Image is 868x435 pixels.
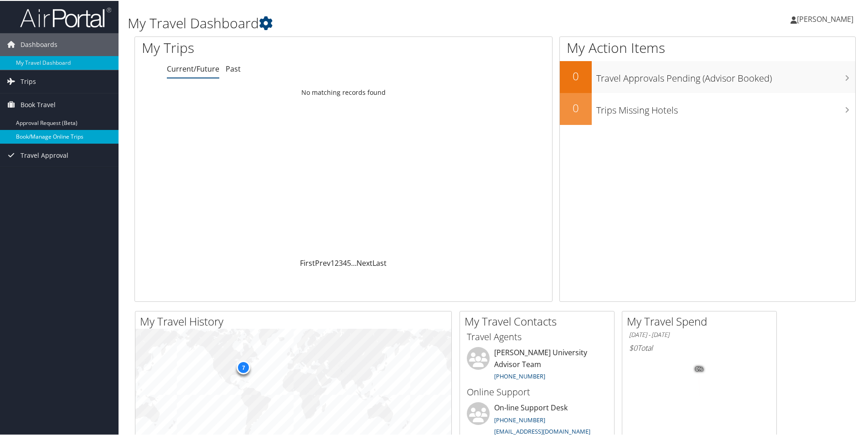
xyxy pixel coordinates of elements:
span: Dashboards [21,32,57,55]
a: [PERSON_NAME] [790,5,863,32]
img: airportal-logo.png [20,6,111,27]
a: 1 [331,257,335,267]
a: Current/Future [167,63,219,73]
h2: My Travel History [140,313,451,328]
h1: My Travel Dashboard [128,13,618,32]
h1: My Trips [142,37,372,57]
h6: Total [629,342,770,352]
a: 5 [347,257,351,267]
a: Prev [315,257,331,267]
span: Book Travel [21,93,56,115]
span: $0 [629,342,637,352]
span: [PERSON_NAME] [797,13,853,23]
span: Trips [21,69,36,92]
span: … [351,257,356,267]
h1: My Action Items [560,37,855,57]
a: Next [356,257,372,267]
h3: Trips Missing Hotels [596,98,855,116]
h2: 0 [560,67,592,83]
a: [PHONE_NUMBER] [494,371,545,379]
a: Past [226,63,241,73]
a: [EMAIL_ADDRESS][DOMAIN_NAME] [494,426,590,435]
span: Travel Approval [21,143,68,166]
a: 0Trips Missing Hotels [560,92,855,124]
li: [PERSON_NAME] University Advisor Team [462,346,612,383]
a: 0Travel Approvals Pending (Advisor Booked) [560,60,855,92]
h2: My Travel Spend [627,313,776,328]
h6: [DATE] - [DATE] [629,330,770,338]
td: No matching records found [135,83,552,100]
h2: My Travel Contacts [465,313,614,328]
tspan: 0% [696,366,703,371]
a: 3 [339,257,343,267]
h3: Travel Agents [467,330,607,342]
a: First [300,257,315,267]
a: 2 [335,257,339,267]
h2: 0 [560,99,592,115]
h3: Online Support [467,385,607,398]
a: Last [372,257,387,267]
div: 7 [237,360,250,373]
a: 4 [343,257,347,267]
a: [PHONE_NUMBER] [494,415,545,423]
h3: Travel Approvals Pending (Advisor Booked) [596,67,855,84]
